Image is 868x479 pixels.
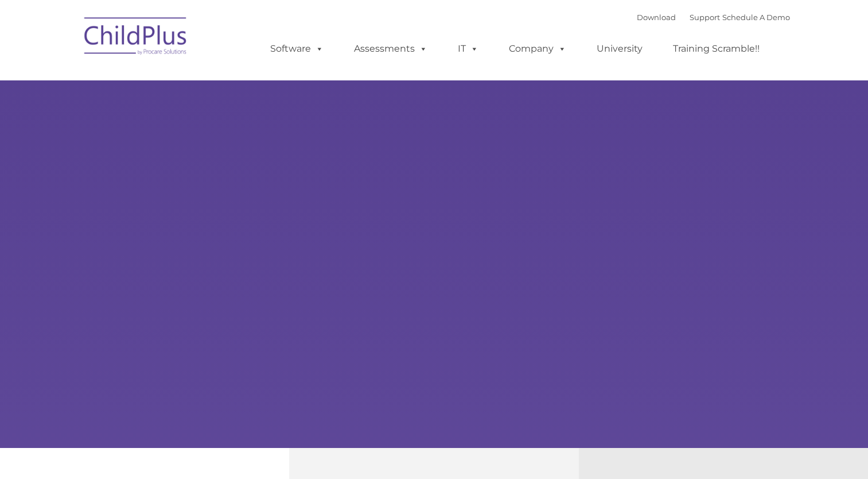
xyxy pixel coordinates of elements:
img: ChildPlus by Procare Solutions [79,9,193,67]
a: Assessments [342,37,439,60]
a: Support [690,13,720,22]
a: Software [259,37,335,60]
a: University [585,37,654,60]
a: Download [637,13,676,22]
a: Training Scramble!! [661,37,771,60]
font: | [637,13,790,22]
a: Schedule A Demo [722,13,790,22]
a: IT [446,37,490,60]
a: Company [497,37,578,60]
